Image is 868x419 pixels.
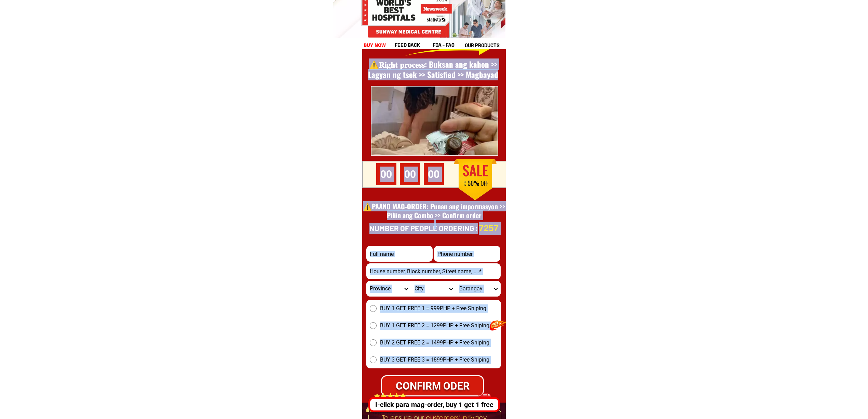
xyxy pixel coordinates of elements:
[366,281,411,297] select: Select province
[434,246,500,262] input: Input phone_number
[370,400,498,410] div: I-click para mag-order, buy 1 get 1 free
[380,356,489,364] span: BUY 3 GET FREE 3 = 1899PHP + Free Shiping
[366,263,501,279] input: Input address
[380,339,489,347] span: BUY 2 GET FREE 2 = 1499PHP + Free Shiping
[380,322,489,330] span: BUY 1 GET FREE 2 = 1299PHP + Free Shiping
[456,281,501,297] select: Select commune
[479,223,498,234] p: 7257
[380,304,486,313] span: BUY 1 GET FREE 1 = 999PHP + Free Shiping
[364,41,386,49] h1: buy now
[370,339,377,346] input: BUY 2 GET FREE 2 = 1499PHP + Free Shiping
[370,305,377,312] input: BUY 1 GET FREE 1 = 999PHP + Free Shiping
[465,41,505,49] h1: our products
[366,246,433,262] input: Input full_name
[382,378,483,394] div: CONFIRM ODER
[370,356,377,363] input: BUY 3 GET FREE 3 = 1899PHP + Free Shiping
[433,41,471,49] h1: fda - FAQ
[395,41,432,49] h1: feed back
[411,281,456,297] select: Select district
[359,60,508,80] h1: ⚠️️𝐑𝐢𝐠𝐡𝐭 𝐩𝐫𝐨𝐜𝐞𝐬𝐬: Buksan ang kahon >> Lagyan ng tsek >> Satisfied >> Magbayad
[370,322,377,329] input: BUY 1 GET FREE 2 = 1299PHP + Free Shiping
[363,202,505,228] h1: ⚠️️PAANO MAG-ORDER: Punan ang impormasyon >> Piliin ang Combo >> Confirm order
